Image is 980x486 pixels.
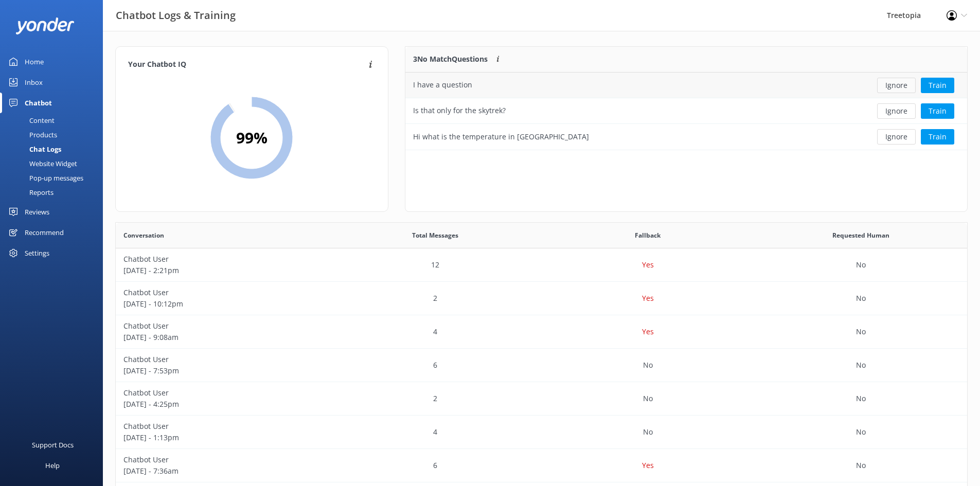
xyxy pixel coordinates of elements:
div: row [116,416,967,449]
p: No [856,460,866,471]
p: 2 [433,393,437,404]
button: Ignore [877,129,916,145]
div: Help [45,455,60,476]
h2: 99 % [236,125,268,150]
div: Chat Logs [6,142,61,156]
p: [DATE] - 10:12pm [123,298,321,310]
p: [DATE] - 9:08am [123,332,321,343]
a: Website Widget [6,156,103,171]
a: Chat Logs [6,142,103,156]
p: 4 [433,326,437,337]
div: Settings [25,243,49,263]
h4: Your Chatbot IQ [128,59,366,70]
div: Chatbot [25,93,52,113]
p: Chatbot User [123,320,321,332]
div: Reports [6,185,54,200]
p: 2 [433,293,437,304]
div: grid [405,73,967,150]
p: No [643,426,653,438]
p: [DATE] - 7:53pm [123,365,321,376]
div: Pop-up messages [6,171,83,185]
p: 12 [431,259,439,271]
div: Is that only for the skytrek? [413,105,506,116]
p: Chatbot User [123,421,321,432]
div: Inbox [25,72,43,93]
p: No [856,326,866,337]
p: 4 [433,426,437,438]
div: Hi what is the temperature in [GEOGRAPHIC_DATA] [413,131,589,142]
a: Content [6,113,103,128]
p: No [643,359,653,371]
p: No [856,359,866,371]
div: row [405,73,967,98]
a: Products [6,128,103,142]
p: Yes [642,326,654,337]
p: No [856,393,866,404]
p: Yes [642,259,654,271]
p: [DATE] - 1:13pm [123,432,321,443]
p: [DATE] - 4:25pm [123,399,321,410]
p: Chatbot User [123,387,321,399]
div: row [405,98,967,124]
button: Ignore [877,78,916,93]
p: Yes [642,293,654,304]
span: Fallback [635,230,661,240]
button: Train [921,103,954,119]
a: Reports [6,185,103,200]
p: No [643,393,653,404]
div: Home [25,51,44,72]
h3: Chatbot Logs & Training [116,7,236,24]
p: Chatbot User [123,287,321,298]
div: row [116,349,967,382]
p: Chatbot User [123,254,321,265]
div: row [116,382,967,416]
button: Ignore [877,103,916,119]
p: Yes [642,460,654,471]
div: Support Docs [32,435,74,455]
div: row [116,449,967,482]
div: row [116,282,967,315]
div: row [405,124,967,150]
p: 6 [433,460,437,471]
p: [DATE] - 2:21pm [123,265,321,276]
img: yonder-white-logo.png [15,17,75,34]
button: Train [921,78,954,93]
div: Content [6,113,55,128]
div: Website Widget [6,156,77,171]
span: Conversation [123,230,164,240]
p: No [856,293,866,304]
div: row [116,248,967,282]
p: Chatbot User [123,454,321,465]
p: No [856,259,866,271]
div: Products [6,128,57,142]
a: Pop-up messages [6,171,103,185]
div: Recommend [25,222,64,243]
span: Total Messages [412,230,458,240]
div: I have a question [413,79,472,91]
p: 3 No Match Questions [413,53,488,65]
button: Train [921,129,954,145]
span: Requested Human [832,230,889,240]
p: [DATE] - 7:36am [123,465,321,477]
div: Reviews [25,202,49,222]
p: Chatbot User [123,354,321,365]
p: 6 [433,359,437,371]
p: No [856,426,866,438]
div: row [116,315,967,349]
